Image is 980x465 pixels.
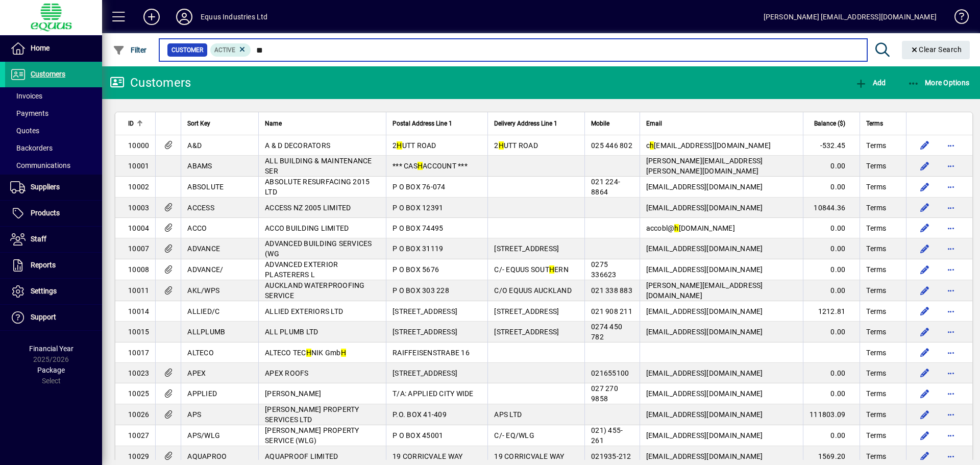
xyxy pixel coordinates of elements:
button: More options [943,385,960,402]
span: Settings [31,287,57,295]
span: 0274 450 782 [591,323,622,341]
span: 19 CORRICVALE WAY [393,452,462,460]
span: APS [187,410,201,419]
a: Quotes [5,122,102,139]
span: 10027 [128,431,149,439]
span: AQUAPROOF LIMITED [265,452,338,460]
span: [EMAIL_ADDRESS][DOMAIN_NAME] [646,431,763,439]
span: ABSOLUTE [187,183,224,191]
span: Terms [866,182,886,192]
span: [EMAIL_ADDRESS][DOMAIN_NAME] [646,328,763,336]
span: Reports [31,261,56,269]
button: More options [943,406,960,423]
span: 021 338 883 [591,286,632,295]
div: Customers [110,75,191,91]
span: Products [31,209,60,217]
button: More options [943,220,960,236]
span: T/A: APPLIED CITY WIDE [393,389,474,398]
span: 10000 [128,141,149,150]
span: Terms [866,264,886,275]
td: 0.00 [803,156,860,177]
span: 10025 [128,389,149,398]
button: More options [943,324,960,340]
span: [PERSON_NAME] PROPERTY SERVICES LTD [265,405,359,424]
span: ALLIED/C [187,307,219,315]
button: More options [943,345,960,361]
span: AUCKLAND WATERPROOFING SERVICE [265,281,365,300]
span: ADVANCE/ [187,265,223,274]
span: Terms [866,223,886,233]
span: [STREET_ADDRESS] [494,244,559,253]
button: Clear [902,41,970,59]
span: Filter [113,46,147,54]
span: 19 CORRICVALE WAY [494,452,564,460]
span: [STREET_ADDRESS] [393,369,457,377]
span: Terms [866,451,886,461]
span: ALL PLUMB LTD [265,328,318,336]
span: RAIFFEISENSTRABE 16 [393,349,470,357]
span: C/- EQUUS SOUT ERN [494,265,569,274]
span: [EMAIL_ADDRESS][DOMAIN_NAME] [646,244,763,253]
td: 0.00 [803,238,860,259]
span: P O BOX 76-074 [393,183,446,191]
button: Edit [917,365,933,381]
span: 10004 [128,224,149,232]
button: Edit [917,303,933,320]
span: Active [214,46,235,54]
button: Edit [917,261,933,278]
button: Edit [917,240,933,257]
span: A & D DECORATORS [265,141,330,150]
span: Email [646,118,662,129]
span: Terms [866,203,886,213]
button: More options [943,365,960,381]
span: Mobile [591,118,609,129]
span: Financial Year [29,345,73,353]
span: [EMAIL_ADDRESS][DOMAIN_NAME] [646,410,763,419]
span: accobl@ [DOMAIN_NAME] [646,224,735,232]
a: Payments [5,105,102,122]
td: 1212.81 [803,301,860,322]
span: 10008 [128,265,149,274]
span: P.O. BOX 41-409 [393,410,447,419]
span: ACCO BUILDING LIMITED [265,224,349,232]
span: [STREET_ADDRESS] [494,328,559,336]
span: Communications [10,161,70,169]
a: Reports [5,253,102,278]
span: 10002 [128,183,149,191]
span: ADVANCE [187,244,220,253]
td: 0.00 [803,322,860,342]
span: ALLPLUMB [187,328,225,336]
span: Balance ($) [814,118,845,129]
em: H [418,162,423,170]
a: Communications [5,157,102,174]
span: Terms [866,140,886,151]
span: Payments [10,109,48,117]
span: [EMAIL_ADDRESS][DOMAIN_NAME] [646,389,763,398]
button: More options [943,303,960,320]
span: [PERSON_NAME] [265,389,321,398]
span: [EMAIL_ADDRESS][DOMAIN_NAME] [646,307,763,315]
span: APS LTD [494,410,522,419]
span: 10007 [128,244,149,253]
span: [PERSON_NAME] PROPERTY SERVICE (WLG) [265,426,359,445]
span: Terms [866,348,886,358]
span: Add [855,79,886,87]
td: 0.00 [803,218,860,238]
span: C/O EQUUS AUCKLAND [494,286,572,295]
div: Mobile [591,118,633,129]
span: Terms [866,409,886,420]
span: ADVANCED EXTERIOR PLASTERERS L [265,260,338,279]
span: 10023 [128,369,149,377]
a: Settings [5,279,102,304]
button: More options [943,240,960,257]
div: Equus Industries Ltd [201,9,268,25]
span: P O BOX 31119 [393,244,443,253]
button: More options [943,179,960,195]
span: 021935-212 [591,452,631,460]
span: AQUAPROO [187,452,227,460]
span: 10014 [128,307,149,315]
span: ACCESS [187,204,214,212]
span: Clear Search [910,45,962,54]
span: [EMAIL_ADDRESS][DOMAIN_NAME] [646,452,763,460]
span: 0275 336623 [591,260,617,279]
